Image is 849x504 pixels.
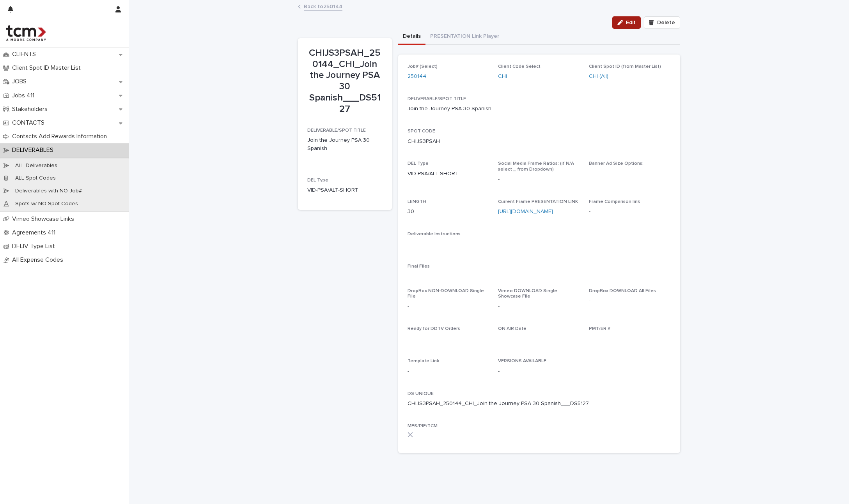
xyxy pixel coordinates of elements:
p: CHIJS3PSAH_250144_CHI_Join the Journey PSA 30 Spanish___DS5127 [408,400,589,408]
span: Vimeo DOWNLOAD Single Showcase File [498,289,557,299]
span: VERSIONS AVAILABLE [498,359,546,363]
p: Vimeo Showcase Links [9,215,80,223]
span: Final Files [408,264,430,269]
p: Client Spot ID Master List [9,64,87,72]
p: - [498,367,580,375]
p: JOBS [9,78,33,85]
p: - [408,302,489,310]
p: DELIV Type List [9,243,61,250]
span: DS UNIQUE [408,391,434,396]
span: Template Link [408,359,439,363]
span: DropBox NON-DOWNLOAD Single File [408,289,484,299]
span: Frame Comparison link [589,199,640,204]
p: Jobs 411 [9,92,41,99]
span: DropBox DOWNLOAD All Files [589,289,656,293]
span: DELIVERABLE/SPOT TITLE [307,128,366,133]
button: PRESENTATION Link Player [425,29,504,45]
p: 30 [408,208,489,216]
p: VID-PSA/ALT-SHORT [408,170,489,178]
span: ON AIR Date [498,326,526,331]
span: Current Frame PRESENTATION LINK [498,199,578,204]
p: - [589,297,670,305]
p: - [589,335,670,343]
p: Contacts Add Rewards Information [9,133,113,140]
span: SPOT CODE [408,129,435,134]
span: DEL Type [408,161,429,166]
p: VID-PSA/ALT-SHORT [307,186,383,194]
button: Details [398,29,425,45]
span: Deliverable Instructions [408,232,461,236]
span: Ready for DDTV Orders [408,326,460,331]
p: ALL Spot Codes [9,175,62,182]
a: CHI (All) [589,72,608,81]
span: Edit [626,20,636,25]
p: - [408,335,489,343]
p: All Expense Codes [9,256,69,264]
span: DEL Type [307,178,328,183]
button: Edit [612,16,641,29]
span: Client Code Select [498,64,541,69]
a: Back to250144 [304,2,342,11]
button: Delete [644,16,680,29]
span: DELIVERABLE/SPOT TITLE [408,97,466,101]
span: Job# (Select) [408,64,438,69]
p: - [498,335,580,343]
p: DELIVERABLES [9,146,60,154]
p: Join the Journey PSA 30 Spanish [307,136,383,153]
p: Join the Journey PSA 30 Spanish [408,105,491,113]
p: Deliverables with NO Job# [9,188,88,194]
p: Stakeholders [9,106,54,113]
p: ALL Deliverables [9,162,64,169]
p: CLIENTS [9,51,42,58]
p: CONTACTS [9,119,51,127]
span: Delete [657,20,675,25]
p: Agreements 411 [9,229,62,236]
span: Client Spot ID (from Master List) [589,64,661,69]
a: 250144 [408,72,426,81]
p: - [589,170,670,178]
p: - [589,208,670,216]
p: - [408,367,489,375]
span: MES/PIF/TCM [408,424,438,428]
p: CHIJS3PSAH [408,137,440,146]
a: [URL][DOMAIN_NAME] [498,209,553,214]
span: LENGTH [408,199,426,204]
span: Banner Ad Size Options: [589,161,643,166]
span: Social Media Frame Ratios: (if N/A select _ from Dropdown) [498,161,574,171]
p: Spots w/ NO Spot Codes [9,201,84,207]
span: PMT/ER # [589,326,610,331]
p: CHIJS3PSAH_250144_CHI_Join the Journey PSA 30 Spanish___DS5127 [307,48,383,115]
a: CHI [498,72,507,81]
img: 4hMmSqQkux38exxPVZHQ [6,25,46,41]
p: - [498,175,580,183]
p: - [498,302,580,310]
